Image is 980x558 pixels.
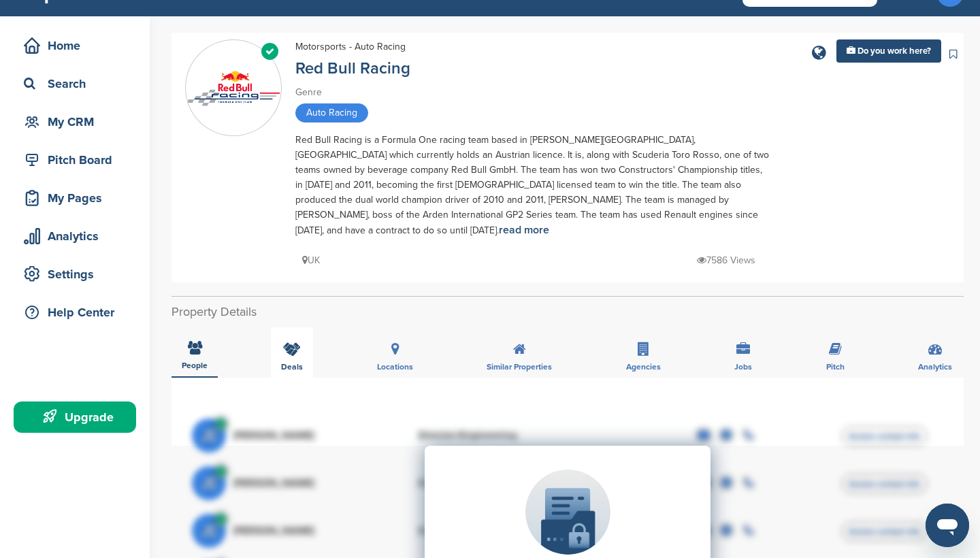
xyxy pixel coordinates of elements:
a: Analytics [14,220,136,252]
span: Jobs [734,363,752,371]
span: Do you work here? [857,46,931,56]
img: Sponsorpitch & Red Bull Racing [186,70,281,107]
iframe: Button to launch messaging window [926,504,969,547]
div: Red Bull Racing is a Formula One racing team based in [PERSON_NAME][GEOGRAPHIC_DATA], [GEOGRAPHIC... [295,133,772,238]
a: Do you work here? [836,39,941,63]
span: Deals [281,363,303,371]
span: People [182,361,208,370]
a: Settings [14,259,136,290]
a: Home [14,30,136,61]
span: Similar Properties [487,363,552,371]
div: Motorsports - Auto Racing [295,39,406,54]
h2: Property Details [171,303,964,321]
a: Pitch Board [14,144,136,176]
a: My CRM [14,106,136,137]
a: Help Center [14,297,136,328]
p: UK [302,252,320,269]
a: Search [14,68,136,99]
div: My CRM [20,110,136,134]
span: Auto Racing [295,103,368,122]
div: Search [20,71,136,96]
span: Locations [377,363,413,371]
div: Pitch Board [20,148,136,172]
span: Analytics [918,363,952,371]
a: read more [499,223,549,237]
div: Upgrade [20,405,136,429]
span: Pitch [826,363,845,371]
a: Red Bull Racing [295,59,410,78]
a: My Pages [14,182,136,214]
div: Help Center [20,300,136,325]
div: Genre [295,85,772,100]
div: Analytics [20,224,136,248]
div: My Pages [20,186,136,210]
div: Settings [20,262,136,286]
div: Home [20,33,136,58]
p: 7586 Views [697,252,755,269]
span: Agencies [626,363,661,371]
a: Upgrade [14,401,136,433]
